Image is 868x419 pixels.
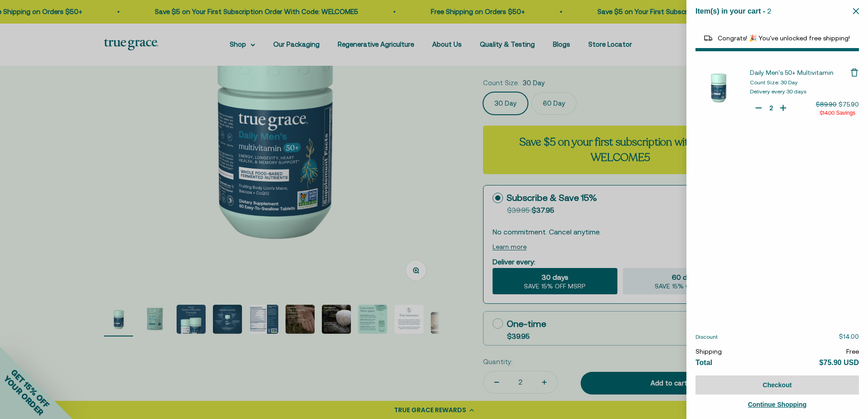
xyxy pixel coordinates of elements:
span: $75.90 [838,101,859,108]
span: $89.90 [816,101,837,108]
div: Delivery every 30 days [750,88,850,95]
button: Close [853,7,859,15]
a: Daily Men's 50+ Multivitamin [750,68,850,77]
span: Savings [836,110,856,116]
span: $75.90 USD [819,359,859,366]
span: Discount [695,334,718,340]
input: Quantity for Daily Men's 50+ Multivitamin [766,103,775,112]
span: Daily Men's 50+ Multivitamin [750,69,833,76]
span: Total [695,359,712,366]
span: $14.00 [819,110,834,116]
button: Checkout [695,375,859,395]
img: Daily Men&#39;s 50+ Multivitamin - 30 Day [695,65,741,110]
span: Count Size: 30 Day [750,79,798,86]
a: Continue Shopping [695,399,859,410]
span: Continue Shopping [748,401,806,408]
span: Congrats! 🎉 You've unlocked free shipping! [718,34,850,42]
span: Shipping [695,348,722,355]
span: Free [846,348,859,355]
button: Remove Daily Men's 50+ Multivitamin [850,68,859,77]
img: Reward bar icon image [703,33,714,44]
span: 2 [767,7,771,15]
span: $14.00 [839,333,859,340]
span: Item(s) in your cart - [695,7,765,15]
